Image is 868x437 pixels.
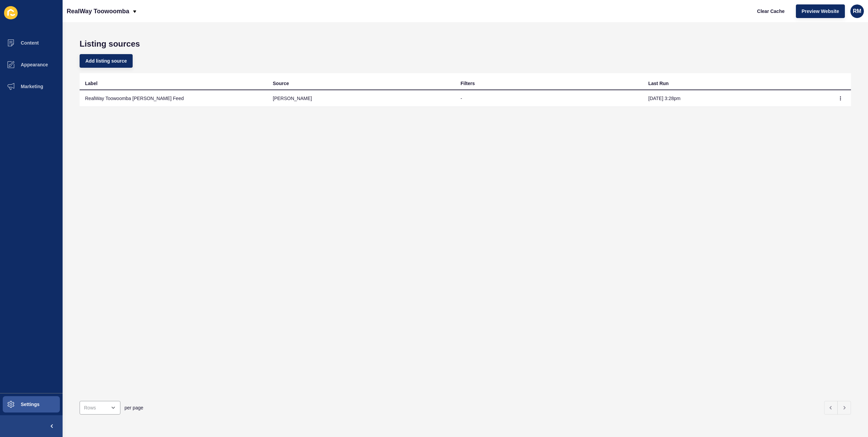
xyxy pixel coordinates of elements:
h1: Listing sources [80,39,851,49]
span: per page [124,404,143,411]
td: - [455,90,643,107]
td: [PERSON_NAME] [267,90,455,107]
div: open menu [80,401,120,415]
span: Clear Cache [757,8,785,15]
span: Add listing source [85,58,127,64]
span: Preview Website [802,8,839,15]
button: Add listing source [80,54,133,68]
div: Source [273,80,289,87]
button: Clear Cache [751,4,790,18]
td: RealWay Toowoomba [PERSON_NAME] Feed [80,90,267,107]
span: RM [853,8,862,15]
button: Preview Website [796,4,845,18]
div: Last Run [648,80,669,87]
p: RealWay Toowoomba [67,3,129,20]
td: [DATE] 3:28pm [643,90,831,107]
div: Filters [461,80,475,87]
div: Label [85,80,98,87]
